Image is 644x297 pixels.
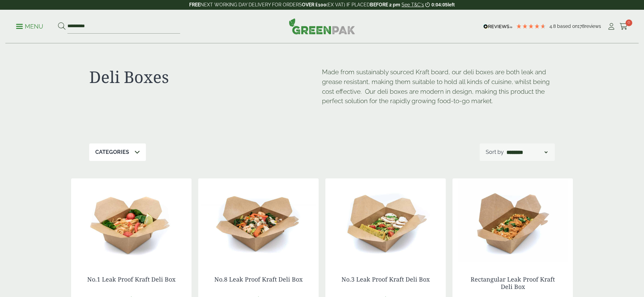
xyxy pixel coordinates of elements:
p: Categories [95,148,129,156]
a: No.1 Leak Proof Kraft Deli Box [87,275,175,283]
a: See T&C's [401,2,424,7]
span: Based on [557,24,578,29]
span: reviews [585,24,601,29]
a: Menu [16,23,43,29]
img: No 8 Deli Box with Prawn Chicken Stir Fry [198,178,319,262]
a: No.3 Leak Proof Kraft Deli Box [341,275,430,283]
img: No 3 Deli Box with Pasta Pesto Chicken Salad [325,178,446,262]
span: 4.8 [549,24,557,29]
img: GreenPak Supplies [289,18,355,34]
p: Menu [16,23,43,31]
select: Shop order [505,148,549,156]
span: 0:04:05 [431,2,447,7]
span: 178 [578,24,585,29]
img: Rectangle Deli Box with Chicken Curry [452,178,573,262]
a: 0 [620,22,628,32]
div: 4.78 Stars [516,23,546,29]
strong: OVER £100 [302,2,326,7]
img: REVIEWS.io [483,24,513,29]
p: Made from sustainably sourced Kraft board, our deli boxes are both leak and grease resistant, mak... [322,67,555,106]
a: Rectangular Leak Proof Kraft Deli Box [471,275,555,291]
i: My Account [607,23,615,30]
h1: Deli Boxes [89,67,322,87]
img: kraft deli box [71,178,192,262]
strong: FREE [189,2,200,7]
a: No.8 Leak Proof Kraft Deli Box [214,275,303,283]
strong: BEFORE 2 pm [370,2,400,7]
i: Cart [620,23,628,30]
span: left [448,2,455,7]
p: Sort by [486,148,504,156]
span: 0 [626,19,632,26]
